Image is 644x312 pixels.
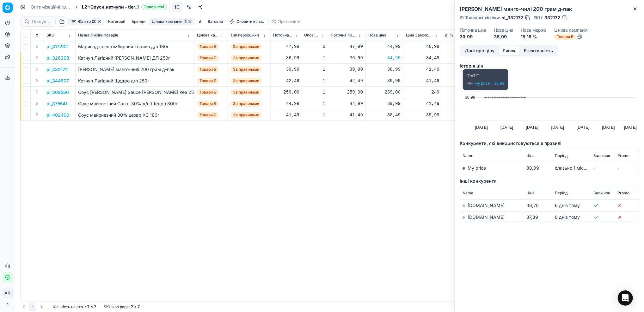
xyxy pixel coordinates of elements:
span: SKU : [533,16,543,20]
strong: з [134,304,136,309]
span: Цінова кампанія [197,33,219,38]
span: Період [555,153,568,158]
div: -2,50 [445,66,471,73]
button: pl_344807 [46,78,69,84]
dt: Поточна ціна [460,28,486,32]
strong: 7 [94,304,96,309]
span: Promo [617,153,629,158]
text: [DATE] [526,125,538,130]
strong: 7 [87,304,89,309]
button: Expand all [33,31,41,39]
span: Товари Б [197,55,219,61]
div: 44,99 [368,43,401,50]
button: pl_402400 [46,112,69,118]
td: - [591,162,615,174]
span: L2~Соуси,кетчупи - tier_1Завершені [82,4,167,10]
a: [DOMAIN_NAME] [468,203,505,208]
span: За правилами [230,112,262,118]
span: Товари Б [197,43,219,50]
span: Кількість на стр. [53,304,84,309]
div: Соус майонезний Салат.30% д/п Щедро 300г [78,101,192,107]
div: 1 [304,55,325,61]
span: Товари Б [197,66,219,73]
div: 1 [304,78,325,84]
div: Кетчуп Лагідний [PERSON_NAME] ДП 250г [78,55,192,61]
div: -10,81 [445,55,471,61]
span: Ціна [526,191,535,196]
div: 47,99 [273,43,299,50]
span: 37,89 [526,214,538,220]
div: 1 [304,101,325,107]
div: Кетчуп Лагідний Щедро д/п 250г [78,78,192,84]
div: 36,99 [273,55,299,61]
div: 259,00 [331,89,363,95]
text: 38.99 [465,95,475,100]
input: Пошук по SKU або назві [32,18,52,25]
span: За правилами [230,55,262,61]
span: SKU [46,33,54,38]
a: Оптимізаційні групи [31,4,71,10]
span: AK [3,288,12,298]
div: 42,49 [331,78,363,84]
dt: Нова ціна [494,28,513,32]
text: [DATE] [577,125,589,130]
h5: Конкуренти, які використовуються в правилі [460,140,639,146]
text: [DATE] [602,125,615,130]
div: -7,23 [445,112,471,118]
button: Ваговий [205,18,225,25]
span: 6 днів тому [555,214,580,220]
span: Товари Б [197,78,219,84]
button: Expand [33,42,41,50]
span: L2~Соуси,кетчупи - tier_1 [82,4,139,10]
div: 259,00 [273,89,299,95]
button: Ринок [499,46,520,55]
div: 36,99 [331,55,363,61]
div: 41,49 [406,66,439,73]
h5: Історія цін [460,63,639,69]
button: Категорії [106,18,128,25]
span: 36,70 [526,203,539,208]
span: Поточна промо ціна [331,33,357,38]
button: pl_332172 [46,66,68,73]
button: Expand [33,111,41,119]
button: Δ [196,18,204,25]
button: 1 [29,303,36,311]
span: Оповіщення [304,33,319,38]
span: Товари Б [197,112,219,118]
span: Поточна ціна [273,33,293,38]
button: Expand [33,100,41,107]
p: pl_369566 [46,89,69,95]
span: 38,99 [526,165,539,171]
div: Маринад соєво імбирний Торчин д/п 160г [78,43,192,50]
div: 34,99 [368,55,401,61]
dd: 15,16 % [521,34,547,40]
div: 39,99 [368,78,401,84]
span: Залишок [594,191,610,196]
span: 6 днів тому [555,203,580,208]
span: Name [463,191,473,196]
dt: Цінова кампанія [554,28,588,32]
span: SKUs on page : [104,304,130,309]
div: Open Intercom Messenger [618,290,633,306]
p: pl_375541 [46,101,67,107]
text: [DATE] [500,125,513,130]
span: Тип переоцінки [230,33,259,38]
div: 41,49 [273,112,299,118]
dt: Нова маржа [521,28,547,32]
span: За правилами [230,78,262,84]
button: Go to previous page [20,303,28,311]
div: 38,49 [368,112,401,118]
span: Залишок [594,153,610,158]
div: 39,99 [368,101,401,107]
button: Призначити [268,18,303,25]
span: Назва лінійки товарів [78,33,118,38]
strong: 7 [138,304,140,309]
dd: 39,99 [460,34,486,40]
div: [PERSON_NAME] манго-чилі 200 грам д-пак [78,66,192,73]
span: 332172 [545,15,561,21]
button: pl_326208 [46,55,69,61]
strong: з [91,304,93,309]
